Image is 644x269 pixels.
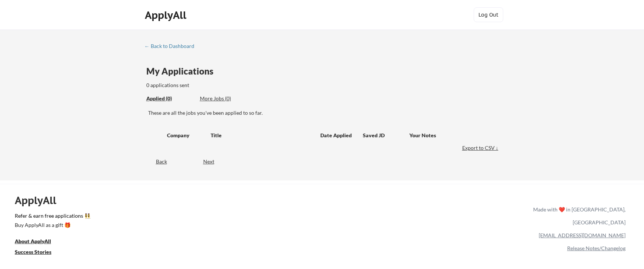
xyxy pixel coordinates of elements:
[167,132,204,139] div: Company
[146,95,194,102] div: Applied (0)
[15,237,61,246] a: About ApplyAll
[363,128,409,142] div: Saved JD
[474,7,503,22] button: Log Out
[567,245,626,251] a: Release Notes/Changelog
[144,43,200,51] a: ← Back to Dashboard
[15,238,51,244] u: About ApplyAll
[409,132,494,139] div: Your Notes
[145,9,188,21] div: ApplyAll
[15,213,379,221] a: Refer & earn free applications 👯‍♀️
[203,158,223,165] div: Next
[320,132,353,139] div: Date Applied
[148,109,500,117] div: These are all the jobs you've been applied to so far.
[15,194,65,207] div: ApplyAll
[146,95,194,103] div: These are all the jobs you've been applied to so far.
[144,44,200,49] div: ← Back to Dashboard
[15,221,89,230] a: Buy ApplyAll as a gift 🎁
[462,144,500,152] div: Export to CSV ↓
[146,82,289,89] div: 0 applications sent
[15,223,89,228] div: Buy ApplyAll as a gift 🎁
[15,248,61,257] a: Success Stories
[200,95,254,103] div: These are job applications we think you'd be a good fit for, but couldn't apply you to automatica...
[15,249,51,255] u: Success Stories
[200,95,254,102] div: More Jobs (0)
[146,67,219,76] div: My Applications
[211,132,313,139] div: Title
[539,232,626,238] a: [EMAIL_ADDRESS][DOMAIN_NAME]
[530,203,626,229] div: Made with ❤️ in [GEOGRAPHIC_DATA], [GEOGRAPHIC_DATA]
[144,158,167,165] div: Back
